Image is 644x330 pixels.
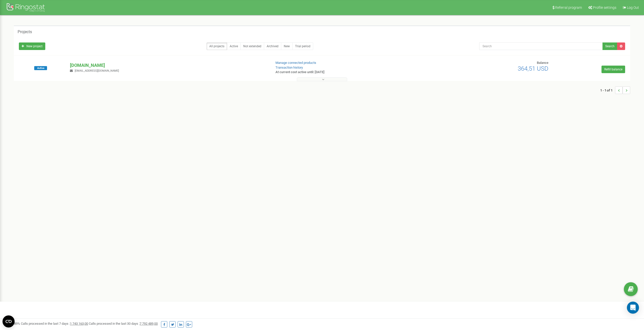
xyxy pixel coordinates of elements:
p: At current cost active until: [DATE] [275,70,421,75]
span: Referral program [555,6,582,10]
span: Active [34,66,47,70]
span: Profile settings [593,6,616,10]
a: All projects [207,42,227,50]
span: 1 - 1 of 1 [600,86,615,94]
nav: ... [600,81,630,99]
a: Trial period [292,42,313,50]
a: Transaction history [275,66,303,69]
span: [EMAIL_ADDRESS][DOMAIN_NAME] [75,69,119,72]
span: Log Out [627,6,639,10]
a: Manage connected products [275,61,316,65]
a: Refill balance [601,66,625,73]
h5: Projects [18,30,32,34]
a: New project [19,42,45,50]
input: Search [479,42,603,50]
a: Active [227,42,241,50]
button: Open CMP widget [3,315,15,327]
a: Not extended [240,42,264,50]
span: Balance [537,61,548,65]
a: Archived [264,42,281,50]
a: New [281,42,293,50]
span: 364,51 USD [518,65,548,72]
div: Open Intercom Messenger [627,302,639,314]
button: Search [602,42,617,50]
p: [DOMAIN_NAME] [70,62,267,69]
